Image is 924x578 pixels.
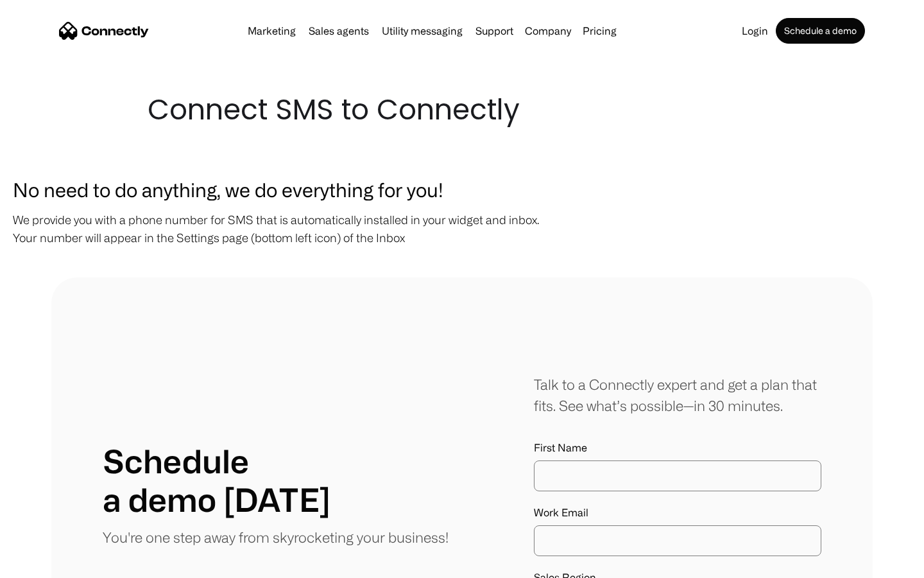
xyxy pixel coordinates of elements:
div: Company [525,22,571,40]
p: We provide you with a phone number for SMS that is automatically installed in your widget and inb... [13,211,911,247]
a: Schedule a demo [776,18,865,44]
h1: Schedule a demo [DATE] [103,442,330,519]
a: Support [470,26,518,36]
div: Company [521,22,575,40]
label: Work Email [534,507,821,519]
a: Sales agents [304,26,374,36]
div: Talk to a Connectly expert and get a plan that fits. See what’s possible—in 30 minutes. [534,374,821,416]
h1: Connect SMS to Connectly [148,90,776,130]
p: ‍ [13,253,911,271]
a: Marketing [243,26,301,36]
label: First Name [534,442,821,454]
p: You're one step away from skyrocketing your business! [103,527,449,548]
a: Pricing [577,26,622,36]
a: Utility messaging [377,26,468,36]
h3: No need to do anything, we do everything for you! [13,175,911,204]
aside: Language selected: English [13,556,77,574]
a: Login [737,26,773,36]
ul: Language list [26,556,77,574]
a: home [59,21,149,40]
